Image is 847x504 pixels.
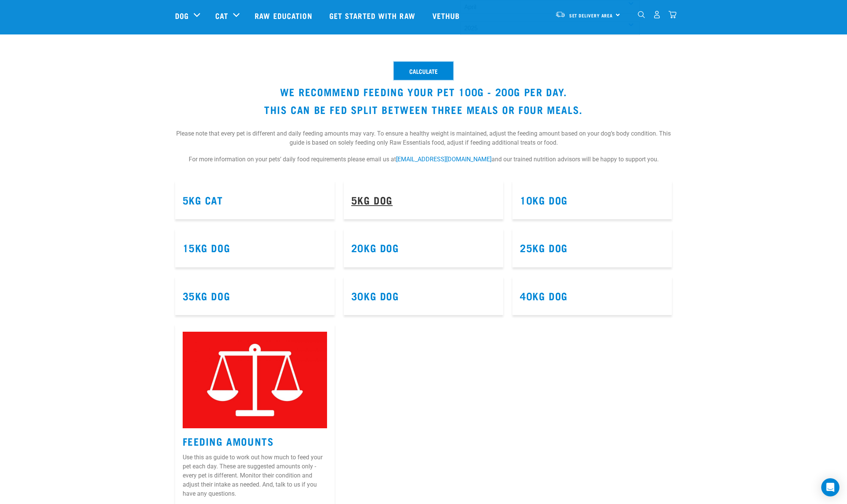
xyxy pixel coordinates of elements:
p: Please note that every pet is different and daily feeding amounts may vary. To ensure a healthy w... [175,122,672,155]
img: home-icon-1@2x.png [638,11,645,18]
img: van-moving.png [555,11,565,18]
a: Raw Education [247,0,321,31]
p: Use this as guide to work out how much to feed your pet each day. These are suggested amounts onl... [183,453,327,498]
a: 20kg Dog [351,245,399,250]
a: 40kg Dog [520,293,568,298]
a: [EMAIL_ADDRESS][DOMAIN_NAME] [396,156,492,163]
a: Cat [215,10,228,21]
a: 15kg Dog [183,245,230,250]
img: Instagram_Core-Brand_Wildly-Good-Nutrition-3.jpg [183,332,327,428]
p: For more information on your pets’ daily food requirements please email us at and our trained nut... [175,155,672,172]
img: user.png [653,11,661,19]
a: 10kg Dog [520,197,568,203]
h3: This can be fed split between three meals or four meals. [175,104,672,115]
a: 5kg Dog [351,197,393,203]
a: Vethub [425,0,470,31]
a: 5kg Cat [183,197,223,203]
a: 25kg Dog [520,245,568,250]
img: home-icon@2x.png [669,11,676,19]
a: Get started with Raw [322,0,425,31]
a: Dog [175,10,189,21]
a: Feeding Amounts [183,438,274,444]
div: Open Intercom Messenger [821,478,839,496]
button: Calculate [394,62,453,80]
h3: We recommend feeding your pet 100g - 200g per day. [175,86,672,98]
span: Set Delivery Area [569,14,613,17]
a: 35kg Dog [183,293,230,298]
a: 30kg Dog [351,293,399,298]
